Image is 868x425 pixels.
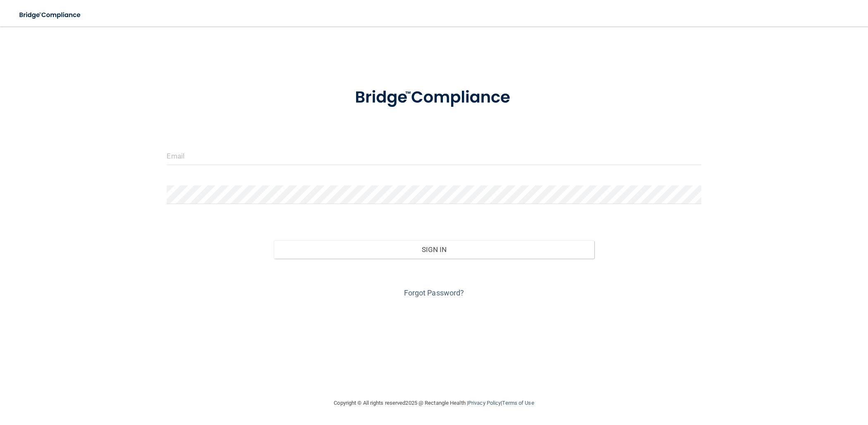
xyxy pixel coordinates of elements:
[274,240,594,259] button: Sign In
[404,288,464,297] a: Forgot Password?
[167,146,701,165] input: Email
[283,390,585,416] div: Copyright © All rights reserved 2025 @ Rectangle Health | |
[502,400,534,406] a: Terms of Use
[338,76,531,119] img: bridge_compliance_login_screen.278c3ca4.svg
[468,400,501,406] a: Privacy Policy
[12,7,88,24] img: bridge_compliance_login_screen.278c3ca4.svg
